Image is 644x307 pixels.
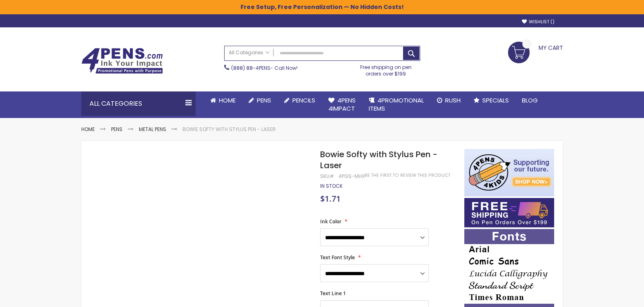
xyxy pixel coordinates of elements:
a: Home [81,126,95,133]
span: All Categories [229,49,270,56]
a: 4PROMOTIONALITEMS [362,91,430,118]
span: Ink Color [320,218,341,225]
span: Rush [445,96,461,105]
a: Home [204,91,242,109]
a: All Categories [225,46,274,60]
span: 4Pens 4impact [328,96,356,113]
a: Be the first to review this product [365,172,450,178]
span: Home [219,96,236,105]
a: Pens [242,91,278,109]
span: Pencils [292,96,315,105]
a: Blog [515,91,544,109]
a: 4Pens4impact [322,91,362,118]
a: Rush [430,91,467,109]
span: Text Font Style [320,254,355,261]
a: Pens [111,126,123,133]
img: Free shipping on orders over $199 [464,198,554,227]
span: Specials [482,96,509,105]
span: 4PROMOTIONAL ITEMS [369,96,424,113]
span: - Call Now! [231,65,298,71]
strong: SKU [320,173,335,180]
span: Blog [522,96,538,105]
a: (888) 88-4PENS [231,65,270,71]
div: 4PGS-MHX [339,173,365,180]
a: Pencils [278,91,322,109]
li: Bowie Softy with Stylus Pen - Laser [183,126,276,133]
div: Free shipping on pen orders over $199 [352,61,420,77]
span: Text Line 1 [320,290,346,297]
div: All Categories [81,91,196,116]
img: 4Pens Custom Pens and Promotional Products [81,48,163,74]
a: Specials [467,91,515,109]
span: Bowie Softy with Stylus Pen - Laser [320,149,437,171]
a: Wishlist [522,19,555,25]
div: Availability [320,183,343,189]
img: 4pens 4 kids [464,149,554,196]
span: In stock [320,182,343,189]
span: $1.71 [320,193,341,204]
a: Metal Pens [139,126,166,133]
span: Pens [257,96,271,105]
